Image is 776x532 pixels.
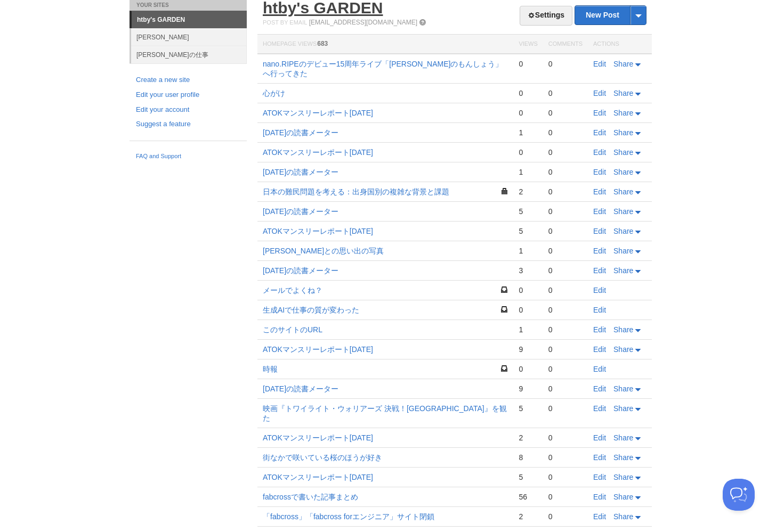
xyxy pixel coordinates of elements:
a: Edit [593,60,606,68]
th: Views [513,35,543,54]
div: 5 [519,404,537,413]
div: 0 [548,285,583,295]
a: ATOKマンスリーレポート[DATE] [263,148,373,157]
span: Share [613,148,633,157]
a: Edit [593,512,606,521]
a: Edit [593,384,606,393]
a: Suggest a feature [136,119,240,130]
div: 2 [519,433,537,443]
a: Edit [593,306,606,314]
div: 5 [519,226,537,236]
a: New Post [575,6,646,24]
a: Edit your user profile [136,89,240,101]
div: 0 [548,226,583,236]
a: [DATE]の読書メーター [263,128,338,137]
a: [DATE]の読書メーター [263,384,338,393]
span: Share [613,89,633,97]
span: Share [613,266,633,275]
div: 0 [548,404,583,413]
a: Edit [593,148,606,157]
a: htby's GARDEN [132,11,247,28]
div: 0 [548,148,583,157]
a: Edit [593,433,606,442]
a: Edit [593,266,606,275]
a: Create a new site [136,75,240,86]
div: 0 [548,207,583,216]
th: Comments [543,35,588,54]
span: Share [613,207,633,216]
div: 8 [519,453,537,462]
a: fabcrossで書いた記事まとめ [263,493,358,501]
a: Edit [593,404,606,413]
a: 時報 [263,365,278,373]
a: Edit [593,247,606,255]
a: [DATE]の読書メーター [263,207,338,216]
a: [PERSON_NAME]の仕事 [131,46,247,63]
div: 0 [548,325,583,334]
a: FAQ and Support [136,152,240,161]
div: 0 [548,472,583,482]
div: 0 [519,364,537,374]
span: Post by Email [263,19,307,26]
div: 0 [548,364,583,374]
span: Share [613,128,633,137]
a: メールでよくね？ [263,286,322,294]
div: 0 [548,187,583,197]
span: Share [613,247,633,255]
a: Edit [593,109,606,117]
span: Share [613,433,633,442]
div: 0 [519,305,537,315]
a: [DATE]の読書メーター [263,266,338,275]
a: Edit [593,89,606,97]
span: Share [613,404,633,413]
a: ATOKマンスリーレポート[DATE] [263,473,373,481]
a: 「fabcross」「fabcross forエンジニア」サイト閉鎖 [263,512,434,521]
span: Share [613,168,633,176]
span: Share [613,384,633,393]
a: Edit your account [136,104,240,116]
span: Share [613,512,633,521]
th: Homepage Views [257,35,513,54]
div: 0 [548,305,583,315]
div: 0 [548,384,583,394]
div: 0 [519,59,537,69]
a: ATOKマンスリーレポート[DATE] [263,227,373,235]
a: [DATE]の読書メーター [263,168,338,176]
span: Share [613,473,633,481]
a: ATOKマンスリーレポート[DATE] [263,345,373,354]
a: [PERSON_NAME]との思い出の写真 [263,247,384,255]
div: 0 [548,345,583,354]
span: Share [613,493,633,501]
th: Actions [588,35,652,54]
a: [PERSON_NAME] [131,28,247,46]
div: 0 [548,128,583,137]
span: Share [613,345,633,354]
div: 0 [548,492,583,502]
div: 1 [519,128,537,137]
a: Edit [593,286,606,294]
a: ATOKマンスリーレポート[DATE] [263,433,373,442]
a: Edit [593,453,606,462]
div: 5 [519,207,537,216]
div: 0 [548,167,583,177]
div: 0 [519,108,537,118]
div: 0 [519,148,537,157]
div: 2 [519,512,537,521]
div: 0 [548,453,583,462]
span: Share [613,325,633,334]
div: 2 [519,187,537,197]
a: 生成AIで仕事の質が変わった [263,306,359,314]
div: 9 [519,345,537,354]
div: 0 [548,433,583,443]
a: Edit [593,227,606,235]
a: Edit [593,325,606,334]
a: Edit [593,187,606,196]
div: 0 [519,88,537,98]
a: Edit [593,365,606,373]
span: Share [613,227,633,235]
a: Edit [593,128,606,137]
div: 1 [519,325,537,334]
a: Settings [520,6,572,26]
div: 0 [519,285,537,295]
a: Edit [593,345,606,354]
